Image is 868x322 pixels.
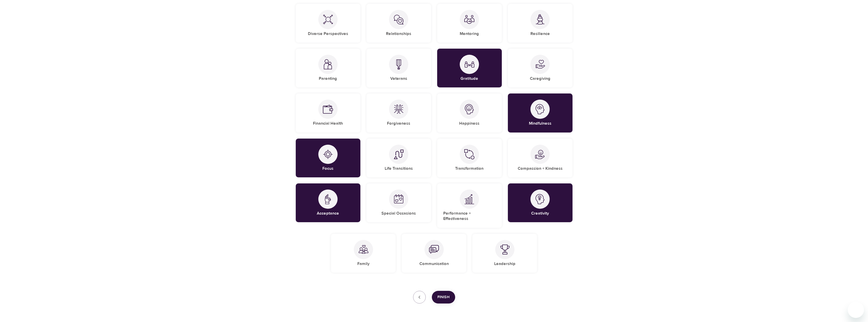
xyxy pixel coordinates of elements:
h5: Resilience [530,31,550,36]
div: ForgivenessForgiveness [366,93,431,132]
h5: Leadership [494,261,515,267]
div: MentoringMentoring [437,4,502,43]
div: Special OccasionsSpecial Occasions [366,183,431,222]
img: Performance + Effectiveness [464,194,474,204]
img: Compassion + Kindness [535,149,545,159]
h5: Diverse Perspectives [308,31,348,36]
h5: Focus [322,166,334,171]
div: Financial HealthFinancial Health [296,93,360,132]
div: LeadershipLeadership [472,234,537,273]
img: Leadership [500,244,510,255]
img: Financial Health [323,104,333,114]
div: RelationshipsRelationships [366,4,431,43]
img: Caregiving [535,59,545,69]
h5: Compassion + Kindness [518,166,563,171]
img: Family [358,244,368,255]
img: Mindfulness [535,104,545,114]
img: Resilience [535,14,545,25]
img: Focus [323,149,333,159]
img: Mentoring [464,14,474,25]
h5: Gratitude [460,76,478,81]
img: Relationships [394,14,404,25]
div: Diverse PerspectivesDiverse Perspectives [296,4,360,43]
div: Life TransitionsLife Transitions [366,139,431,177]
div: GratitudeGratitude [437,49,502,87]
div: ResilienceResilience [508,4,572,43]
div: FamilyFamily [331,234,396,273]
img: Parenting [323,59,333,70]
img: Forgiveness [394,104,404,114]
img: Veterans [394,59,404,70]
h5: Mindfulness [529,121,551,126]
h5: Communication [419,261,449,267]
img: Acceptance [323,194,333,204]
div: CaregivingCaregiving [508,49,572,87]
img: Transformation [464,149,474,159]
img: Communication [429,244,439,255]
h5: Life Transitions [385,166,413,171]
div: CreativityCreativity [508,183,572,222]
h5: Performance + Effectiveness [443,211,496,222]
div: VeteransVeterans [366,49,431,87]
h5: Happiness [459,121,479,126]
div: HappinessHappiness [437,93,502,132]
div: MindfulnessMindfulness [508,93,572,132]
div: Compassion + KindnessCompassion + Kindness [508,139,572,177]
img: Life Transitions [394,149,404,159]
h5: Parenting [319,76,337,81]
div: ParentingParenting [296,49,360,87]
h5: Acceptance [317,211,339,216]
h5: Forgiveness [387,121,410,126]
h5: Special Occasions [381,211,416,216]
div: CommunicationCommunication [402,234,466,273]
h5: Family [357,261,370,267]
img: Special Occasions [394,194,404,204]
img: Creativity [535,194,545,204]
h5: Creativity [531,211,549,216]
div: FocusFocus [296,139,360,177]
div: Performance + EffectivenessPerformance + Effectiveness [437,183,502,228]
iframe: Button to launch messaging window [848,302,864,318]
div: AcceptanceAcceptance [296,183,360,222]
img: Diverse Perspectives [323,14,333,25]
img: Gratitude [464,59,474,69]
h5: Financial Health [313,121,343,126]
h5: Caregiving [530,76,550,81]
h5: Relationships [386,31,411,36]
button: Finish [432,291,455,304]
h5: Veterans [390,76,407,81]
img: Happiness [464,104,474,114]
div: TransformationTransformation [437,139,502,177]
h5: Mentoring [460,31,479,36]
h5: Transformation [455,166,484,171]
span: Finish [437,294,450,300]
